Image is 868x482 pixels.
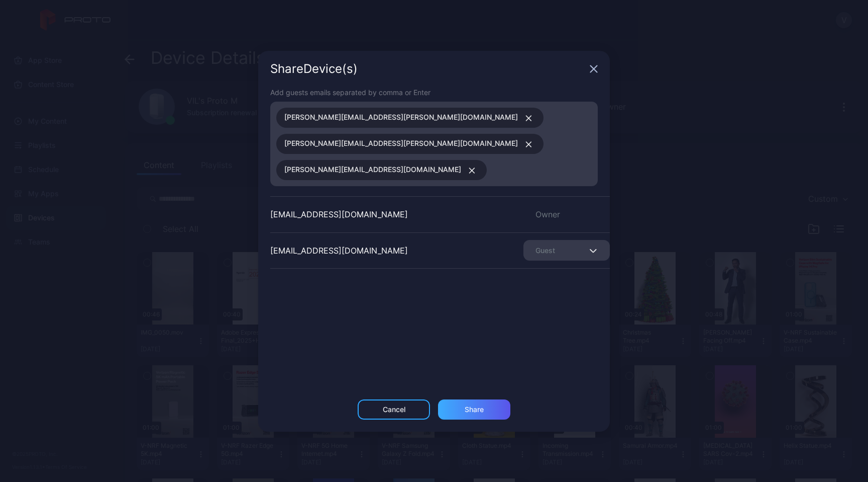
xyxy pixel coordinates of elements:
[523,208,610,220] div: Owner
[270,87,598,98] div: Add guests emails separated by comma or Enter
[284,137,518,150] span: [PERSON_NAME][EMAIL_ADDRESS][PERSON_NAME][DOMAIN_NAME]
[270,208,408,220] div: [EMAIL_ADDRESS][DOMAIN_NAME]
[383,406,405,414] div: Cancel
[523,240,610,261] button: Guest
[270,63,586,75] div: Share Device (s)
[284,164,461,177] span: [PERSON_NAME][EMAIL_ADDRESS][DOMAIN_NAME]
[270,245,408,257] div: [EMAIL_ADDRESS][DOMAIN_NAME]
[438,399,510,420] button: Share
[358,399,430,420] button: Cancel
[284,111,518,124] span: [PERSON_NAME][EMAIL_ADDRESS][PERSON_NAME][DOMAIN_NAME]
[465,406,484,414] div: Share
